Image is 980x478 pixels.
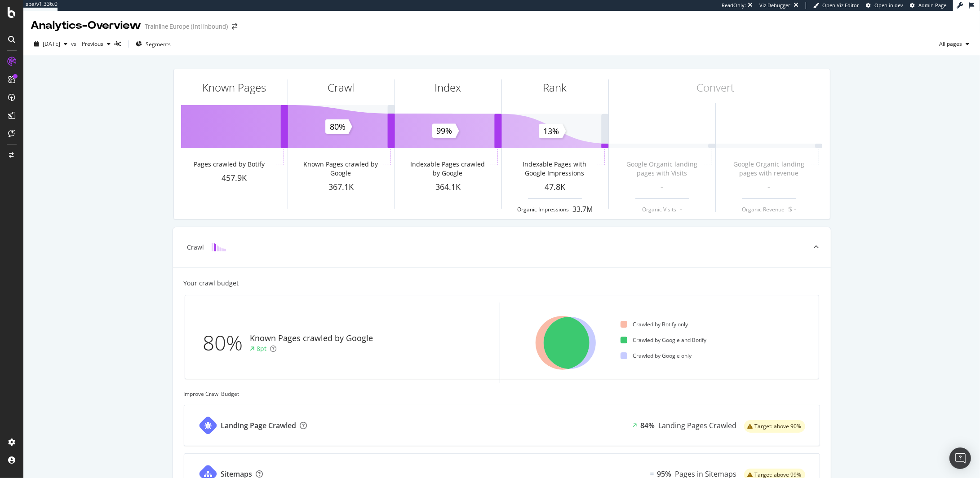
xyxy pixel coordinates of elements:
span: All pages [936,40,962,48]
div: Crawl [328,80,355,95]
button: Previous [78,37,114,51]
img: block-icon [212,243,226,251]
div: Known Pages [202,80,266,95]
div: Landing Pages Crawled [659,421,737,431]
div: Landing Page Crawled [221,421,297,431]
div: Crawled by Google and Botify [621,336,706,344]
a: Open Viz Editor [813,2,859,9]
div: Indexable Pages with Google Impressions [514,160,595,178]
div: 8pt [257,344,267,353]
div: 84% [641,421,655,431]
div: Your crawl budget [184,279,239,288]
div: Known Pages crawled by Google [301,160,381,178]
div: 457.9K [181,172,288,184]
span: Target: above 90% [755,424,802,429]
div: Analytics - Overview [31,18,141,33]
div: 80% [203,328,250,358]
div: Indexable Pages crawled by Google [408,160,488,178]
div: Rank [543,80,567,95]
div: Known Pages crawled by Google [250,333,373,344]
div: arrow-right-arrow-left [232,23,237,30]
div: 47.8K [502,181,608,193]
button: Segments [132,37,174,51]
span: vs [71,40,78,48]
div: Organic Impressions [517,206,569,213]
div: 33.7M [572,204,593,215]
div: Viz Debugger: [759,2,792,9]
span: Open Viz Editor [822,2,859,9]
span: Previous [78,40,103,48]
button: All pages [936,37,973,51]
div: warning label [744,420,805,433]
div: 367.1K [288,181,395,193]
span: Target: above 99% [755,472,802,478]
div: Pages crawled by Botify [194,160,265,169]
span: 2025 Aug. 10th [43,40,60,48]
div: ReadOnly: [722,2,746,9]
img: Equal [650,473,654,475]
span: Admin Page [918,2,946,9]
div: Crawled by Google only [621,352,692,360]
div: Crawl [187,243,204,252]
a: Landing Page Crawled84%Landing Pages Crawledwarning label [184,405,820,446]
div: Crawled by Botify only [621,320,688,328]
span: Segments [146,40,171,48]
a: Admin Page [910,2,946,9]
div: Open Intercom Messenger [949,447,971,469]
a: Open in dev [866,2,903,9]
div: Index [435,80,461,95]
div: Trainline Europe (Intl inbound) [145,22,228,31]
span: Open in dev [874,2,903,9]
div: 364.1K [395,181,501,193]
button: [DATE] [31,37,71,51]
div: Improve Crawl Budget [184,390,820,398]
